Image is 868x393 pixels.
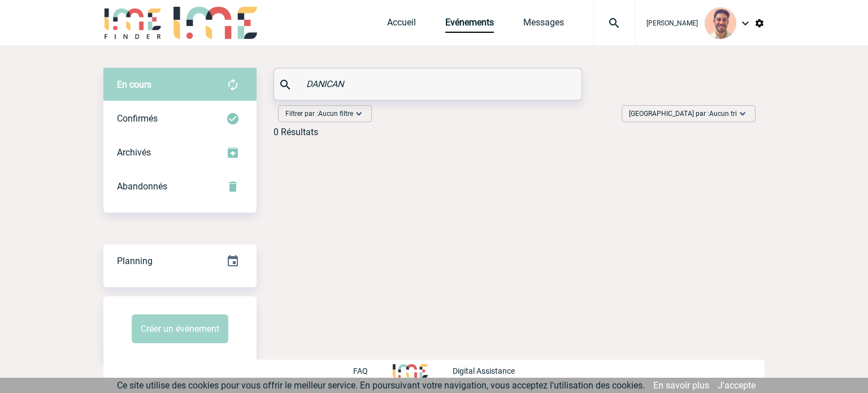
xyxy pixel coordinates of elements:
span: Planning [117,256,153,266]
div: Retrouvez ici tous vos événements organisés par date et état d'avancement [103,244,257,278]
button: Créer un événement [132,314,228,343]
span: Aucun tri [709,110,737,118]
span: Archivés [117,147,151,158]
a: Planning [103,244,257,277]
a: J'accepte [718,380,756,391]
a: Messages [523,17,564,33]
span: Filtrer par : [285,108,353,119]
span: Abandonnés [117,181,167,192]
img: 132114-0.jpg [705,7,736,39]
a: En savoir plus [653,380,709,391]
p: FAQ [353,366,368,375]
img: IME-Finder [103,7,162,39]
img: baseline_expand_more_white_24dp-b.png [737,108,748,119]
img: http://www.idealmeetingsevents.fr/ [393,364,428,378]
span: En cours [117,79,151,90]
div: Retrouvez ici tous vos événements annulés [103,170,257,204]
div: Retrouvez ici tous les événements que vous avez décidé d'archiver [103,136,257,170]
span: [PERSON_NAME] [646,19,698,27]
a: Evénements [445,17,494,33]
span: Confirmés [117,113,158,124]
div: Retrouvez ici tous vos évènements avant confirmation [103,68,257,102]
img: baseline_expand_more_white_24dp-b.png [353,108,364,119]
div: 0 Résultats [274,127,318,137]
span: [GEOGRAPHIC_DATA] par : [629,108,737,119]
a: FAQ [353,365,393,375]
a: Accueil [387,17,416,33]
p: Digital Assistance [453,366,515,375]
span: Ce site utilise des cookies pour vous offrir le meilleur service. En poursuivant votre navigation... [117,380,645,391]
input: Rechercher un événement par son nom [303,76,555,92]
span: Aucun filtre [318,110,353,118]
